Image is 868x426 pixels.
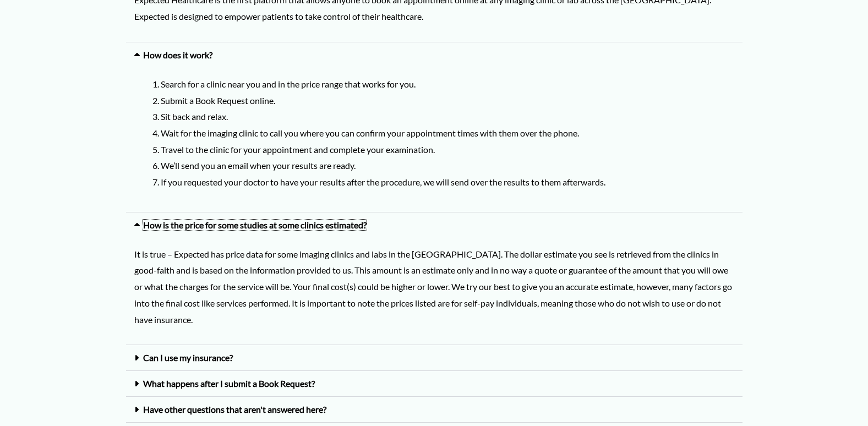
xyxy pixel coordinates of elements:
[126,238,743,346] div: How is the price for some studies at some clinics estimated?
[161,92,734,109] li: Submit a Book Request online.
[161,141,734,158] li: Travel to the clinic for your appointment and complete your examination.
[161,157,734,174] li: We’ll send you an email when your results are ready.
[126,212,743,238] div: How is the price for some studies at some clinics estimated?
[134,246,734,328] p: It is true – Expected has price data for some imaging clinics and labs in the [GEOGRAPHIC_DATA]. ...
[143,50,212,60] a: How does it work?
[161,108,734,125] li: Sit back and relax.
[126,345,743,371] div: Can I use my insurance?
[126,42,743,68] div: How does it work?
[126,371,743,397] div: What happens after I submit a Book Request?
[161,125,734,141] li: Wait for the imaging clinic to call you where you can confirm your appointment times with them ov...
[143,220,367,230] a: How is the price for some studies at some clinics estimated?
[143,404,326,414] a: Have other questions that aren't answered here?
[161,76,734,92] li: Search for a clinic near you and in the price range that works for you.
[126,397,743,423] div: Have other questions that aren't answered here?
[143,352,233,363] a: Can I use my insurance?
[143,378,315,389] a: What happens after I submit a Book Request?
[161,174,734,190] li: If you requested your doctor to have your results after the procedure, we will send over the resu...
[126,68,743,212] div: How does it work?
